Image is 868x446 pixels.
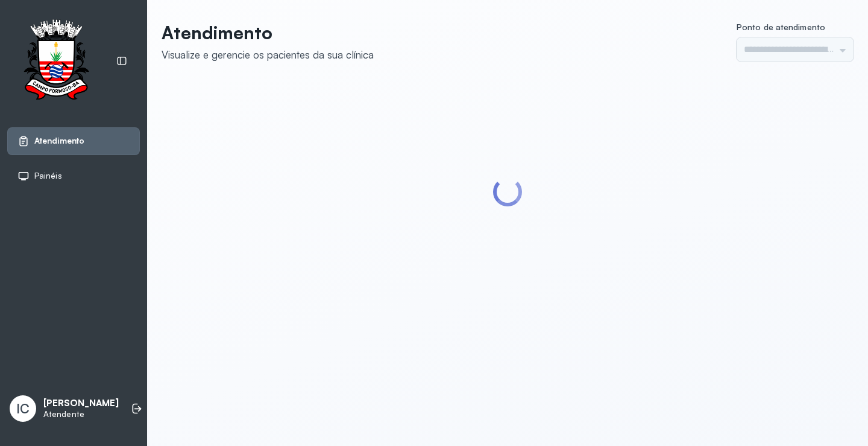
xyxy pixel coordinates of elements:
[34,171,62,181] span: Painéis
[162,22,374,43] p: Atendimento
[737,22,825,32] span: Ponto de atendimento
[13,19,99,103] img: Logotipo do estabelecimento
[162,48,374,61] div: Visualize e gerencie os pacientes da sua clínica
[43,398,119,409] p: [PERSON_NAME]
[43,409,119,419] p: Atendente
[34,136,84,146] span: Atendimento
[17,135,130,147] a: Atendimento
